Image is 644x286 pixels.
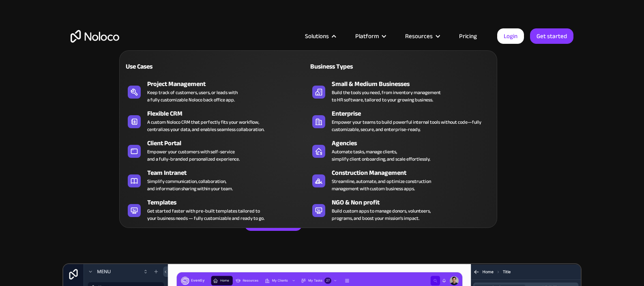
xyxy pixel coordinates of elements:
a: Client PortalEmpower your customers with self-serviceand a fully-branded personalized experience. [124,137,308,164]
div: Flexible CRM [147,109,312,118]
div: Automate tasks, manage clients, simplify client onboarding, and scale effortlessly. [332,148,430,163]
div: Agencies [332,138,496,148]
div: Simplify communication, collaboration, and information sharing within your team. [147,178,233,192]
a: AgenciesAutomate tasks, manage clients,simplify client onboarding, and scale effortlessly. [308,137,493,164]
div: Enterprise [332,109,496,118]
div: Business Types [308,62,397,71]
div: Resources [405,31,433,41]
div: Get started faster with pre-built templates tailored to your business needs — fully customizable ... [147,207,264,222]
div: Solutions [295,31,345,41]
a: Get started [530,28,573,44]
div: Empower your customers with self-service and a fully-branded personalized experience. [147,148,240,163]
div: A custom Noloco CRM that perfectly fits your workflow, centralizes your data, and enables seamles... [147,118,264,133]
a: Small & Medium BusinessesBuild the tools you need, from inventory managementto HR software, tailo... [308,77,493,105]
div: Streamline, automate, and optimize construction management with custom business apps. [332,178,431,192]
a: NGO & Non profitBuild custom apps to manage donors, volunteers,programs, and boost your mission’s... [308,196,493,224]
a: Flexible CRMA custom Noloco CRM that perfectly fits your workflow,centralizes your data, and enab... [124,107,308,135]
div: Small & Medium Businesses [332,79,496,89]
div: Construction Management [332,168,496,178]
div: Platform [345,31,395,41]
a: TemplatesGet started faster with pre-built templates tailored toyour business needs — fully custo... [124,196,308,224]
a: Team IntranetSimplify communication, collaboration,and information sharing within your team. [124,166,308,194]
div: Platform [355,31,379,41]
a: Use Cases [124,57,308,75]
div: NGO & Non profit [332,198,496,207]
div: Client Portal [147,138,312,148]
a: Construction ManagementStreamline, automate, and optimize constructionmanagement with custom busi... [308,166,493,194]
a: Project ManagementKeep track of customers, users, or leads witha fully customizable Noloco back o... [124,77,308,105]
a: Pricing [449,31,487,41]
div: Resources [395,31,449,41]
div: Build the tools you need, from inventory management to HR software, tailored to your growing busi... [332,89,441,103]
a: Business Types [308,57,493,75]
div: Keep track of customers, users, or leads with a fully customizable Noloco back office app. [147,89,238,103]
a: EnterpriseEmpower your teams to build powerful internal tools without code—fully customizable, se... [308,107,493,135]
div: Team Intranet [147,168,312,178]
nav: Solutions [119,39,497,228]
div: Build custom apps to manage donors, volunteers, programs, and boost your mission’s impact. [332,207,431,222]
div: Use Cases [124,62,213,71]
div: Project Management [147,79,312,89]
a: Login [497,28,524,44]
h2: Business Apps for Teams [71,84,573,148]
div: Empower your teams to build powerful internal tools without code—fully customizable, secure, and ... [332,118,489,133]
div: Templates [147,198,312,207]
div: Solutions [305,31,329,41]
a: home [71,30,119,43]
